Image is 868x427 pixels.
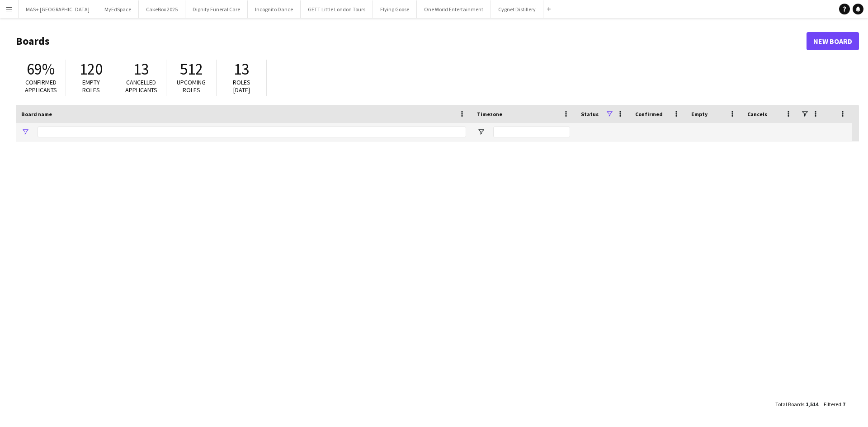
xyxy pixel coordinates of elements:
span: 7 [843,401,845,408]
input: Timezone Filter Input [493,127,570,137]
button: MAS+ [GEOGRAPHIC_DATA] [19,0,97,18]
span: Timezone [477,111,502,117]
button: One World Entertainment [417,0,491,18]
input: Board name Filter Input [38,127,466,137]
span: Confirmed [635,111,663,117]
span: 120 [80,59,103,79]
button: CakeBox 2025 [139,0,185,18]
span: 13 [133,59,149,79]
span: Cancelled applicants [125,78,157,94]
button: Incognito Dance [248,0,301,18]
span: 69% [27,59,55,79]
button: Open Filter Menu [477,128,485,136]
div: : [824,395,845,413]
span: Empty roles [82,78,100,94]
button: Flying Goose [373,0,417,18]
span: Empty [691,111,708,117]
button: Dignity Funeral Care [185,0,248,18]
a: New Board [807,32,859,50]
span: Total Boards [775,401,804,408]
h1: Boards [16,34,807,48]
span: 1,514 [806,401,818,408]
div: : [775,395,818,413]
span: Confirmed applicants [25,78,57,94]
span: 13 [234,59,249,79]
button: MyEdSpace [97,0,139,18]
span: Cancels [747,111,767,117]
span: Upcoming roles [177,78,206,94]
span: Roles [DATE] [233,78,250,94]
span: Board name [21,111,52,117]
button: GETT Little London Tours [301,0,373,18]
span: 512 [180,59,203,79]
button: Open Filter Menu [21,128,29,136]
button: Cygnet Distillery [491,0,543,18]
span: Status [581,111,599,117]
span: Filtered [824,401,841,408]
